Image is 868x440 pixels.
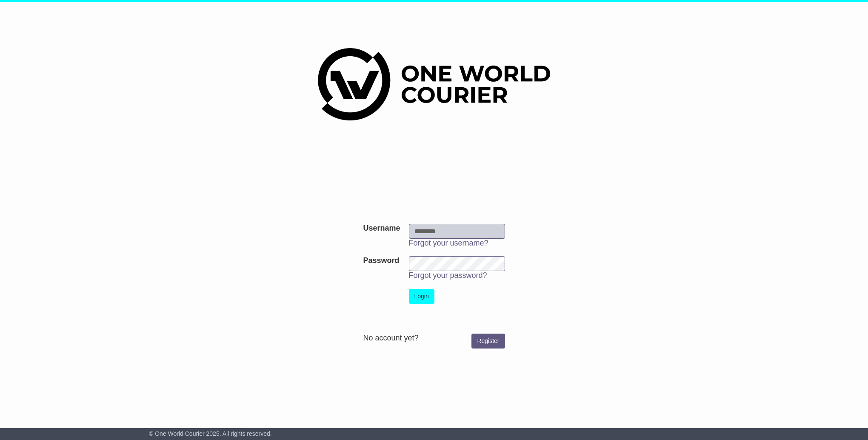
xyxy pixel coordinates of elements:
img: One World [318,48,550,120]
a: Forgot your password? [409,271,487,280]
a: Register [471,334,505,349]
a: Forgot your username? [409,239,488,247]
span: © One World Courier 2025. All rights reserved. [149,430,272,437]
label: Password [363,256,399,266]
label: Username [363,224,400,233]
button: Login [409,289,434,304]
div: No account yet? [363,334,505,343]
